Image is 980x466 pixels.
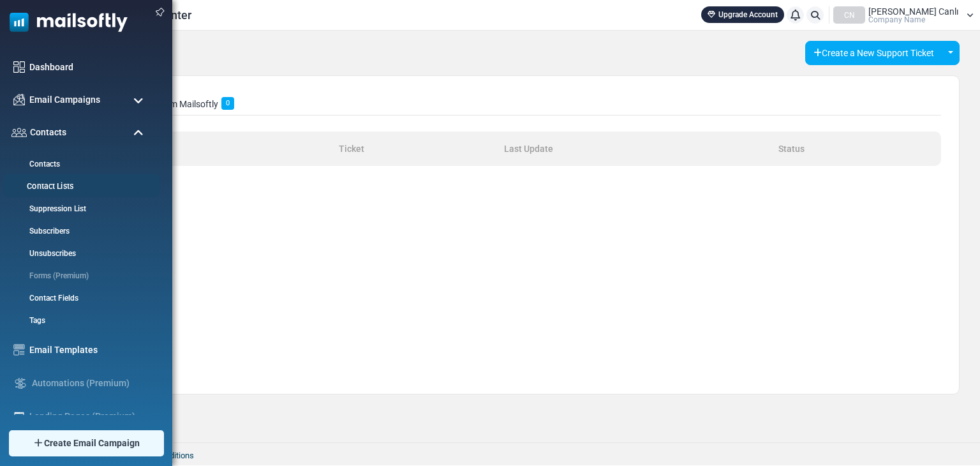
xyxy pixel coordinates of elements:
[13,344,25,356] img: email-templates-icon.svg
[221,97,234,110] span: 0
[7,158,153,170] a: Contacts
[868,16,925,24] span: Company Name
[7,315,153,326] a: Tags
[7,292,153,304] a: Contact Fields
[13,410,25,422] img: landing_pages.svg
[30,126,66,139] span: Contacts
[13,94,25,105] img: campaigns-icon.png
[7,203,153,214] a: Suppression List
[7,225,153,237] a: Subscribers
[13,61,25,73] img: dashboard-icon.svg
[499,132,773,166] th: Last Update
[7,248,153,259] a: Unsubscribes
[11,128,27,137] img: contacts-icon.svg
[334,132,499,166] th: Ticket
[3,181,156,193] a: Contact Lists
[80,132,334,166] th: Created By
[29,343,150,357] a: Email Templates
[29,61,150,74] a: Dashboard
[41,442,980,465] footer: 2025
[805,41,942,65] button: Create a New Support Ticket
[773,132,941,166] th: Status
[701,6,784,23] a: Upgrade Account
[13,376,27,391] img: workflow.svg
[833,6,865,24] div: CN
[44,437,140,450] span: Create Email Campaign
[833,6,974,24] a: CN [PERSON_NAME] Canlı Company Name
[29,93,100,107] span: Email Campaigns
[153,94,237,115] a: From Mailsoftly0
[868,7,958,16] span: [PERSON_NAME] Canlı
